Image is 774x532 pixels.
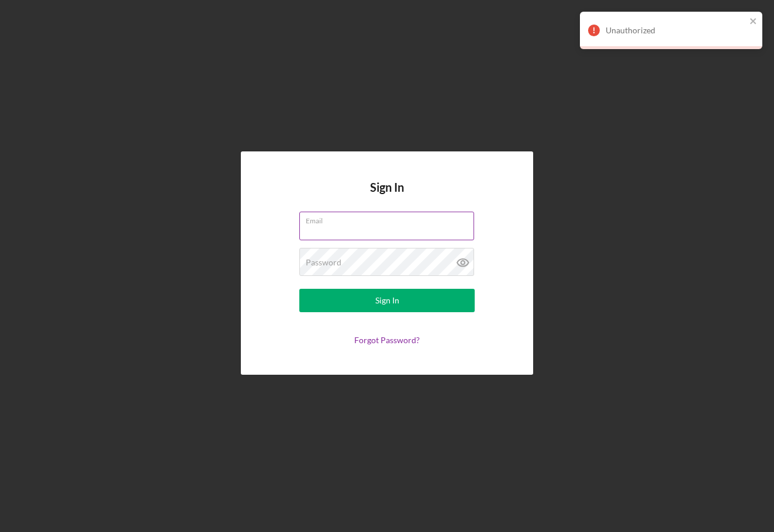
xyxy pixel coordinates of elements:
a: Forgot Password? [354,335,420,345]
h4: Sign In [370,181,404,212]
label: Password [306,258,341,267]
button: Sign In [299,289,475,312]
div: Unauthorized [606,26,746,35]
div: Sign In [375,289,399,312]
button: close [749,16,758,27]
label: Email [306,212,474,225]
